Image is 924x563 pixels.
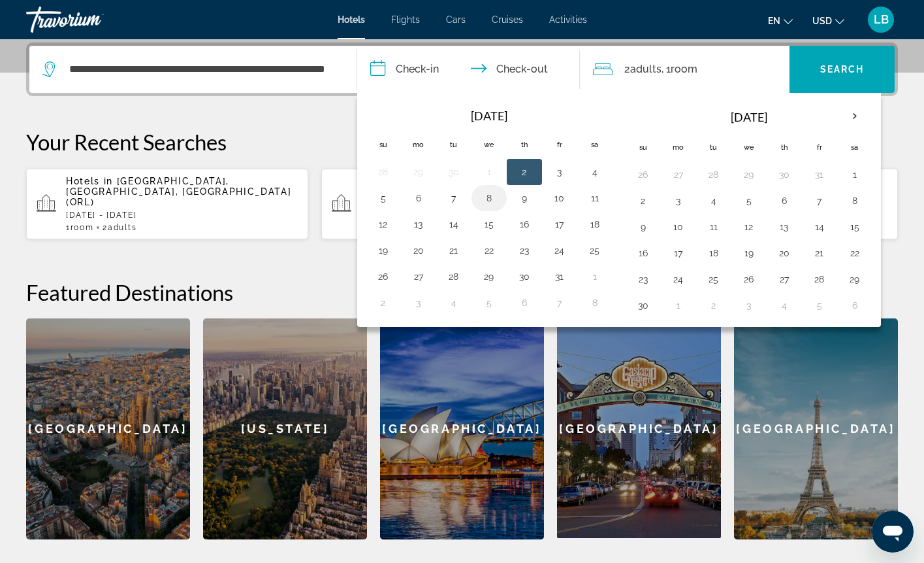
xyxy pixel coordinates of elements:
[103,223,136,232] span: 2
[584,294,605,312] button: Day 8
[837,101,872,131] button: Next month
[549,14,587,25] a: Activities
[479,163,500,181] button: Day 1
[774,270,795,288] button: Day 27
[373,189,394,207] button: Day 5
[549,294,570,312] button: Day 7
[514,215,535,233] button: Day 16
[633,165,654,184] button: Day 26
[408,294,429,312] button: Day 3
[479,215,500,233] button: Day 15
[549,215,570,233] button: Day 17
[479,294,500,312] button: Day 5
[557,318,721,539] a: [GEOGRAPHIC_DATA]
[812,11,844,30] button: Change currency
[584,241,605,260] button: Day 25
[338,14,365,25] span: Hotels
[739,218,759,236] button: Day 12
[408,241,429,260] button: Day 20
[26,129,898,155] p: Your Recent Searches
[373,163,394,181] button: Day 28
[661,60,697,78] span: , 1
[633,244,654,262] button: Day 16
[401,101,577,130] th: [DATE]
[768,16,780,26] span: en
[408,163,429,181] button: Day 29
[630,63,661,75] span: Adults
[774,296,795,315] button: Day 4
[789,46,895,93] button: Search
[703,270,724,288] button: Day 25
[514,189,535,207] button: Day 9
[29,46,895,93] div: Search widget
[844,218,865,236] button: Day 15
[703,192,724,210] button: Day 4
[66,176,113,186] span: Hotels in
[408,267,429,286] button: Day 27
[844,296,865,315] button: Day 6
[373,267,394,286] button: Day 26
[443,163,464,181] button: Day 30
[668,192,689,210] button: Day 3
[812,16,832,26] span: USD
[321,168,603,240] button: [GEOGRAPHIC_DATA] & Spa All Inclusive ([GEOGRAPHIC_DATA], [GEOGRAPHIC_DATA]) and Nearby Hotels[DA...
[446,14,466,25] a: Cars
[557,318,721,538] div: [GEOGRAPHIC_DATA]
[734,318,898,539] div: [GEOGRAPHIC_DATA]
[203,318,367,539] div: [US_STATE]
[844,244,865,262] button: Day 22
[633,218,654,236] button: Day 9
[661,101,837,133] th: [DATE]
[373,215,394,233] button: Day 12
[668,270,689,288] button: Day 24
[774,165,795,184] button: Day 30
[26,279,898,305] h2: Featured Destinations
[26,3,157,37] a: Travorium
[739,192,759,210] button: Day 5
[864,6,898,33] button: User Menu
[443,189,464,207] button: Day 7
[739,270,759,288] button: Day 26
[809,270,830,288] button: Day 28
[514,267,535,286] button: Day 30
[66,176,291,207] span: [GEOGRAPHIC_DATA], [GEOGRAPHIC_DATA], [GEOGRAPHIC_DATA] (ORL)
[809,218,830,236] button: Day 14
[380,318,544,539] a: [GEOGRAPHIC_DATA]
[809,192,830,210] button: Day 7
[26,318,190,539] div: [GEOGRAPHIC_DATA]
[580,46,789,93] button: Travelers: 2 adults, 0 children
[703,296,724,315] button: Day 2
[514,163,535,181] button: Day 2
[408,215,429,233] button: Day 13
[492,14,523,25] a: Cruises
[479,267,500,286] button: Day 29
[633,192,654,210] button: Day 2
[774,192,795,210] button: Day 6
[671,63,697,75] span: Room
[703,218,724,236] button: Day 11
[584,215,605,233] button: Day 18
[443,215,464,233] button: Day 14
[584,267,605,286] button: Day 1
[373,294,394,312] button: Day 2
[584,163,605,181] button: Day 4
[703,244,724,262] button: Day 18
[108,223,136,232] span: Adults
[668,296,689,315] button: Day 1
[408,189,429,207] button: Day 6
[739,296,759,315] button: Day 3
[809,296,830,315] button: Day 5
[584,189,605,207] button: Day 11
[774,244,795,262] button: Day 20
[633,296,654,315] button: Day 30
[844,165,865,184] button: Day 1
[768,11,793,30] button: Change language
[514,294,535,312] button: Day 6
[443,241,464,260] button: Day 21
[549,241,570,260] button: Day 24
[739,165,759,184] button: Day 29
